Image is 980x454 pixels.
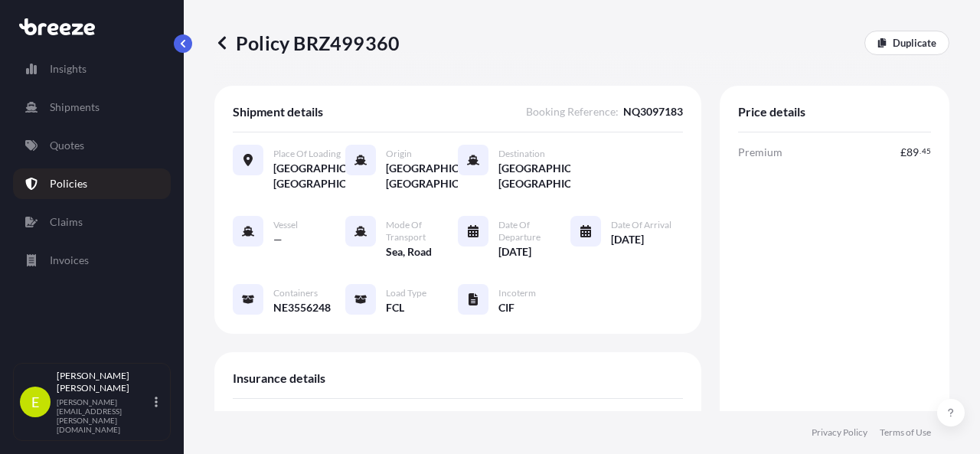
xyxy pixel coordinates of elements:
[214,31,400,55] p: Policy BRZ499360
[273,300,331,315] span: NE3556248
[906,147,919,158] span: 89
[50,253,89,268] p: Invoices
[498,148,545,160] span: Destination
[611,219,671,231] span: Date of Arrival
[13,130,171,161] a: Quotes
[611,232,644,247] span: [DATE]
[920,149,921,154] span: .
[13,92,171,122] a: Shipments
[498,161,570,191] span: [GEOGRAPHIC_DATA], [GEOGRAPHIC_DATA]
[13,207,171,237] a: Claims
[812,426,867,439] a: Privacy Policy
[864,31,949,55] a: Duplicate
[738,145,782,160] span: Premium
[50,61,87,77] p: Insights
[31,394,39,410] span: E
[623,104,683,119] span: NQ3097183
[893,35,936,51] p: Duplicate
[922,149,931,154] span: 45
[273,232,283,247] span: —
[273,219,298,231] span: Vessel
[880,426,931,439] a: Terms of Use
[386,148,412,160] span: Origin
[273,287,318,299] span: Containers
[526,104,619,119] span: Booking Reference :
[273,161,345,191] span: [GEOGRAPHIC_DATA], [GEOGRAPHIC_DATA]
[13,245,171,276] a: Invoices
[273,148,341,160] span: Place of Loading
[57,397,152,434] p: [PERSON_NAME][EMAIL_ADDRESS][PERSON_NAME][DOMAIN_NAME]
[13,54,171,84] a: Insights
[233,371,325,386] span: Insurance details
[57,370,152,394] p: [PERSON_NAME] [PERSON_NAME]
[498,219,570,243] span: Date of Departure
[900,147,906,158] span: £
[50,138,84,153] p: Quotes
[498,244,531,260] span: [DATE]
[386,244,432,260] span: Sea, Road
[13,168,171,199] a: Policies
[386,300,404,315] span: FCL
[50,214,83,230] p: Claims
[386,287,426,299] span: Load Type
[498,287,536,299] span: Incoterm
[386,161,458,191] span: [GEOGRAPHIC_DATA], [GEOGRAPHIC_DATA]
[498,300,514,315] span: CIF
[386,219,458,243] span: Mode of Transport
[738,104,805,119] span: Price details
[50,176,87,191] p: Policies
[50,100,100,115] p: Shipments
[233,104,323,119] span: Shipment details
